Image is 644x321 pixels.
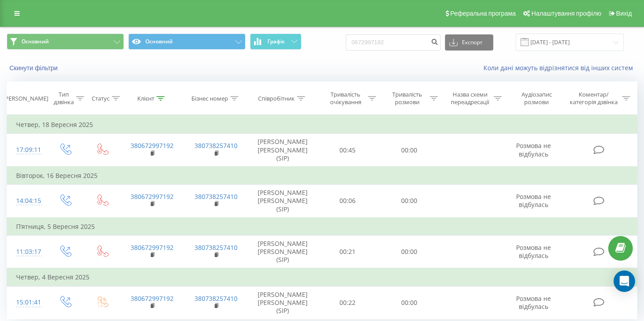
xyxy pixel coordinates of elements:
span: Налаштування профілю [531,10,601,17]
a: 380672997192 [131,192,174,201]
td: 00:21 [317,235,379,268]
div: Бізнес номер [191,95,228,102]
td: 00:06 [317,185,379,218]
div: Тип дзвінка [54,91,74,106]
a: 380738257410 [195,294,237,303]
span: Розмова не відбулась [516,141,551,158]
td: 00:00 [378,235,440,268]
span: Реферальна програма [450,10,516,17]
td: [PERSON_NAME] [PERSON_NAME] (SIP) [248,134,317,167]
a: Коли дані можуть відрізнятися вiд інших систем [483,63,637,72]
button: Графік [250,34,301,50]
span: Основний [21,38,49,45]
span: Розмова не відбулась [516,243,551,260]
td: Четвер, 18 Вересня 2025 [7,116,637,134]
button: Скинути фільтри [7,64,62,72]
a: 380672997192 [131,243,174,252]
td: [PERSON_NAME] [PERSON_NAME] (SIP) [248,286,317,319]
div: 14:04:15 [16,192,38,210]
div: Коментар/категорія дзвінка [568,91,620,106]
span: Розмова не відбулась [516,294,551,311]
button: Експорт [445,34,493,51]
td: 00:45 [317,134,379,167]
span: Графік [267,38,285,45]
div: Аудіозапис розмови [512,91,561,106]
td: 00:22 [317,286,379,319]
div: Клієнт [137,95,154,102]
span: Розмова не відбулась [516,192,551,209]
td: [PERSON_NAME] [PERSON_NAME] (SIP) [248,235,317,268]
td: 00:00 [378,286,440,319]
div: 15:01:41 [16,294,38,311]
div: Назва схеми переадресації [448,91,491,106]
input: Пошук за номером [346,34,441,51]
button: Основний [128,34,246,50]
div: Тривалість розмови [386,91,428,106]
td: П’ятниця, 5 Вересня 2025 [7,218,637,236]
td: 00:00 [378,134,440,167]
a: 380738257410 [195,243,237,252]
td: 00:00 [378,185,440,218]
div: Статус [92,95,110,102]
a: 380672997192 [131,294,174,303]
div: Open Intercom Messenger [614,270,635,292]
a: 380672997192 [131,141,174,150]
a: 380738257410 [195,141,237,150]
div: Тривалість очікування [325,91,366,106]
div: 11:03:17 [16,243,38,261]
div: [PERSON_NAME] [3,95,48,102]
a: 380738257410 [195,192,237,201]
div: 17:09:11 [16,141,38,159]
td: Вівторок, 16 Вересня 2025 [7,167,637,185]
span: Вихід [616,10,632,17]
button: Основний [7,34,124,50]
td: Четвер, 4 Вересня 2025 [7,268,637,286]
div: Співробітник [258,95,295,102]
td: [PERSON_NAME] [PERSON_NAME] (SIP) [248,185,317,218]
